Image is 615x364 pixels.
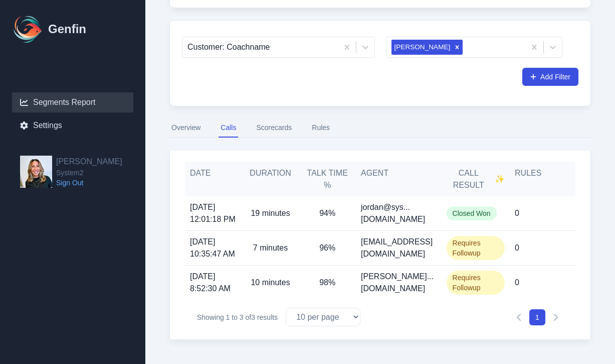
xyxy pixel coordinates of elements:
span: [DATE] 12:01:18 PM [190,201,237,225]
button: 1 [529,309,545,325]
img: Mo Maciejewski [20,156,52,188]
span: [DATE] 10:35:47 AM [190,236,237,260]
button: Add Filter [522,68,578,86]
span: [DATE] 8:52:30 AM [190,271,237,295]
p: [PERSON_NAME]...[DOMAIN_NAME] [361,271,437,295]
div: [PERSON_NAME] [391,40,452,55]
span: 3 [251,313,255,321]
span: 1 [226,313,230,321]
h5: Date [190,167,237,179]
span: Closed Won [447,206,497,220]
p: 0 [515,207,519,219]
button: Calls [219,118,238,138]
span: Requires Followup [447,236,505,260]
h1: Genfin [48,21,86,37]
h5: Rules [515,167,541,191]
p: 98% [319,277,335,289]
p: 94% [319,207,335,219]
button: Overview [169,118,202,138]
p: 0 [515,277,519,289]
h5: Talk Time % [304,167,351,191]
div: Remove America Perez [452,40,463,55]
p: Showing to of results [197,312,278,322]
span: ✨ [495,173,505,185]
p: 96% [319,242,335,254]
nav: Pagination [511,309,563,325]
a: Settings [12,115,133,136]
p: 10 minutes [251,277,290,289]
button: Scorecards [254,118,294,138]
p: jordan@sys...[DOMAIN_NAME] [361,201,437,225]
h5: Call Result [447,167,505,191]
a: Sign Out [56,178,122,188]
p: 0 [515,242,519,254]
h2: [PERSON_NAME] [56,156,122,168]
a: Segments Report [12,92,133,112]
h5: Duration [247,167,294,179]
p: 19 minutes [251,207,290,219]
span: Requires Followup [447,271,505,295]
span: System2 [56,168,122,178]
p: 7 minutes [253,242,288,254]
img: Logo [12,13,44,45]
span: 3 [240,313,244,321]
button: Rules [310,118,332,138]
h5: Agent [361,167,388,191]
p: [EMAIL_ADDRESS][DOMAIN_NAME] [361,236,437,260]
